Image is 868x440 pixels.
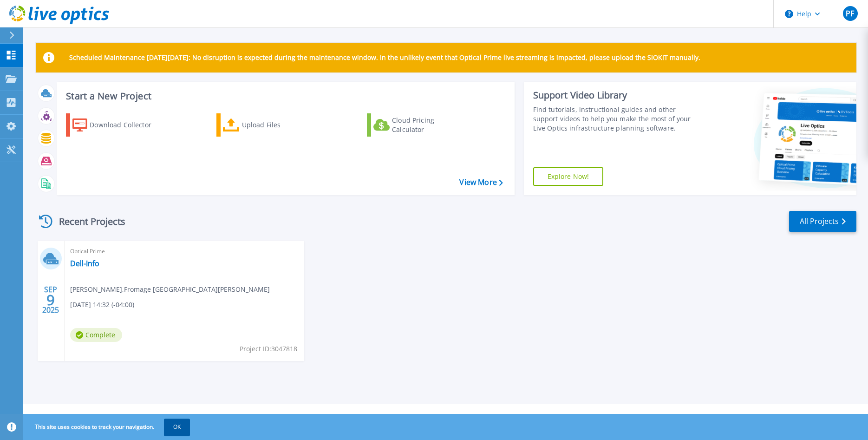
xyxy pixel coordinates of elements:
div: Download Collector [90,116,164,134]
span: [PERSON_NAME] , Fromage [GEOGRAPHIC_DATA][PERSON_NAME] [70,284,270,295]
div: Upload Files [242,116,316,134]
div: Cloud Pricing Calculator [392,116,466,134]
a: Explore Now! [533,167,604,186]
a: All Projects [789,211,856,232]
a: Dell-Info [70,259,99,268]
h3: Start a New Project [66,91,503,101]
a: Upload Files [216,113,320,137]
span: 9 [46,296,55,304]
button: OK [164,419,190,435]
span: This site uses cookies to track your navigation. [26,419,190,435]
div: Support Video Library [533,89,703,101]
span: Project ID: 3047818 [240,344,297,354]
a: View More [459,178,503,187]
span: [DATE] 14:32 (-04:00) [70,300,134,310]
p: Scheduled Maintenance [DATE][DATE]: No disruption is expected during the maintenance window. In t... [69,54,700,61]
a: Cloud Pricing Calculator [367,113,470,137]
div: Find tutorials, instructional guides and other support videos to help you make the most of your L... [533,105,703,133]
div: SEP 2025 [42,283,59,317]
span: Optical Prime [70,246,299,256]
span: PF [846,10,854,17]
a: Download Collector [66,113,170,137]
span: Complete [70,328,122,342]
div: Recent Projects [36,210,138,233]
